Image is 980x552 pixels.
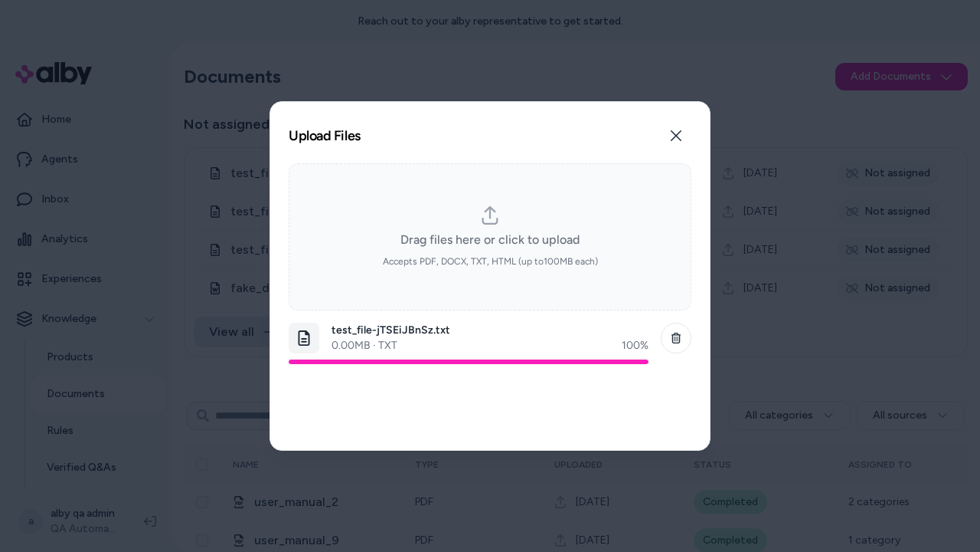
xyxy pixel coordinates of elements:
[332,338,397,353] p: 0.00 MB · TXT
[332,323,648,338] p: test_file-jTSEiJBnSz.txt
[400,231,580,249] span: Drag files here or click to upload
[289,129,361,143] h2: Upload Files
[383,255,598,268] span: Accepts PDF, DOCX, TXT, HTML (up to 100 MB each)
[289,163,691,310] div: dropzone
[289,317,691,432] ol: dropzone-file-list
[289,317,691,370] li: dropzone-file-list-item
[622,338,648,353] div: 100 %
